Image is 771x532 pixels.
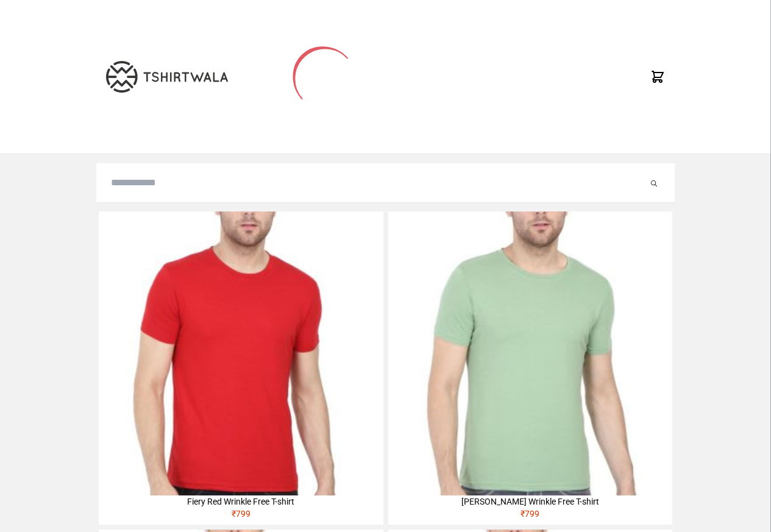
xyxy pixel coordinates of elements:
div: ₹ 799 [99,508,383,525]
a: Fiery Red Wrinkle Free T-shirt₹799 [99,211,383,525]
img: 4M6A2211-320x320.jpg [388,211,672,495]
div: [PERSON_NAME] Wrinkle Free T-shirt [388,495,672,508]
div: ₹ 799 [388,508,672,525]
img: TW-LOGO-400-104.png [106,61,228,93]
button: Submit your search query. [648,176,660,190]
div: Fiery Red Wrinkle Free T-shirt [99,495,383,508]
img: 4M6A2225-320x320.jpg [99,211,383,495]
a: [PERSON_NAME] Wrinkle Free T-shirt₹799 [388,211,672,525]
